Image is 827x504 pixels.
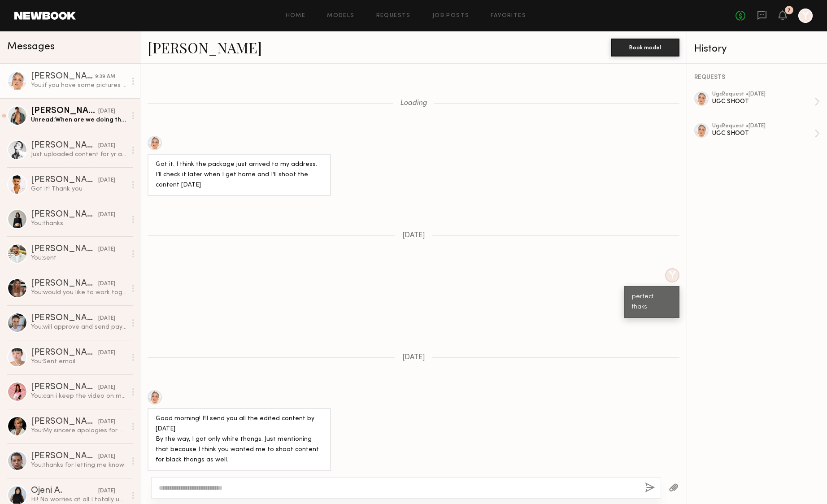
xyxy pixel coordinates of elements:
a: Home [286,13,306,19]
div: [PERSON_NAME] [31,107,98,116]
div: You: can i keep the video on my iinstagram feed though ? [31,392,126,400]
div: [DATE] [98,245,115,254]
div: Unread: When are we doing this? [31,116,126,124]
div: ugc Request • [DATE] [712,123,814,129]
button: Book model [611,39,679,56]
div: REQUESTS [694,74,820,81]
div: [DATE] [98,383,115,392]
div: You: if you have some pictures that will b amazing [31,81,126,90]
div: 9:39 AM [95,73,115,81]
div: Just uploaded content for yr approval [31,150,126,159]
div: [DATE] [98,280,115,288]
a: Y [798,9,813,23]
a: Book model [611,43,679,51]
div: [DATE] [98,107,115,116]
div: [DATE] [98,211,115,219]
div: You: thanks [31,219,126,228]
div: [PERSON_NAME] [31,72,95,81]
div: [DATE] [98,142,115,150]
div: [DATE] [98,418,115,426]
div: [PERSON_NAME] [31,176,98,185]
div: 7 [788,8,791,13]
div: [PERSON_NAME] [31,245,98,254]
div: UGC SHOOT [712,97,814,106]
div: [PERSON_NAME] [31,452,98,461]
a: Job Posts [432,13,470,19]
a: Requests [376,13,411,19]
div: Hi! No worries at all I totally understand :) yes I’m still open to working together! [31,495,126,504]
div: [DATE] [98,487,115,495]
div: History [694,44,820,54]
div: [PERSON_NAME] [31,314,98,323]
span: Loading [400,100,427,107]
div: Good morning! I’ll send you all the edited content by [DATE]. By the way, I got only white thongs... [156,414,323,465]
a: Models [327,13,354,19]
div: You: sent [31,254,126,262]
div: You: Sent email [31,357,126,366]
div: [PERSON_NAME] [31,348,98,357]
div: You: would you like to work together ? [31,288,126,297]
a: Favorites [491,13,526,19]
div: [DATE] [98,314,115,323]
div: [DATE] [98,452,115,461]
div: You: thanks for letting me know [31,461,126,469]
div: [PERSON_NAME] [31,141,98,150]
div: [DATE] [98,176,115,185]
div: ugc Request • [DATE] [712,91,814,97]
div: [PERSON_NAME] [31,417,98,426]
div: UGC SHOOT [712,129,814,138]
a: [PERSON_NAME] [148,38,262,57]
span: [DATE] [402,232,425,239]
div: [PERSON_NAME] [31,210,98,219]
div: Ojeni A. [31,487,98,495]
div: Got it! Thank you [31,185,126,193]
div: [DATE] [98,349,115,357]
div: [PERSON_NAME] [31,383,98,392]
div: You: will approve and send payment [31,323,126,331]
span: Messages [7,42,55,52]
a: ugcRequest •[DATE]UGC SHOOT [712,91,820,112]
div: Got it. I think the package just arrived to my address. I’ll check it later when I get home and I... [156,160,323,191]
div: [PERSON_NAME] [31,279,98,288]
span: [DATE] [402,354,425,361]
a: ugcRequest •[DATE]UGC SHOOT [712,123,820,144]
div: You: My sincere apologies for my outrageously late response! Would you still like to work together? [31,426,126,435]
div: perfect thaks [632,292,671,313]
